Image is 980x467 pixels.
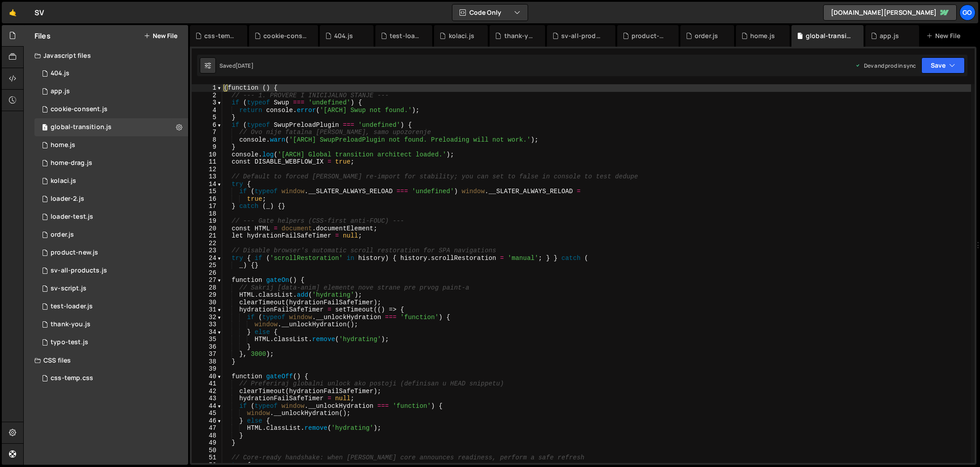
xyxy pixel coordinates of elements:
[192,232,222,240] div: 21
[192,262,222,269] div: 25
[390,31,421,40] div: test-loader.js
[34,369,188,387] div: 14248/38037.css
[51,374,93,382] div: css-temp.css
[823,4,957,21] a: [DOMAIN_NAME][PERSON_NAME]
[561,31,605,40] div: sv-all-products.js
[192,291,222,299] div: 29
[192,173,222,181] div: 13
[192,314,222,321] div: 32
[449,31,474,40] div: kolaci.js
[51,213,93,221] div: loader-test.js
[34,280,188,298] div: 14248/36561.js
[192,395,222,402] div: 43
[51,195,84,203] div: loader-2.js
[34,262,188,280] div: 14248/36682.js
[192,247,222,255] div: 23
[51,285,86,293] div: sv-script.js
[51,249,98,257] div: product-new.js
[34,82,188,100] div: 14248/38152.js
[34,190,188,208] div: 14248/42526.js
[34,65,188,82] div: 14248/46532.js
[34,333,188,351] div: 14248/43355.js
[192,343,222,351] div: 36
[51,267,107,275] div: sv-all-products.js
[192,321,222,329] div: 33
[855,62,916,69] div: Dev and prod in sync
[51,338,88,346] div: typo-test.js
[51,177,76,185] div: kolaci.js
[192,151,222,159] div: 10
[236,62,254,69] div: [DATE]
[192,129,222,136] div: 7
[192,380,222,388] div: 41
[192,158,222,166] div: 11
[806,31,853,40] div: global-transition.js
[51,141,75,149] div: home.js
[192,143,222,151] div: 9
[51,69,69,78] div: 404.js
[192,255,222,262] div: 24
[192,417,222,425] div: 46
[24,47,188,65] div: Javascript files
[263,31,307,40] div: cookie-consent.js
[880,31,899,40] div: app.js
[750,31,775,40] div: home.js
[192,217,222,225] div: 19
[192,84,222,92] div: 1
[192,306,222,314] div: 31
[192,373,222,381] div: 40
[192,329,222,336] div: 34
[34,244,188,262] div: 14248/39945.js
[2,2,24,23] a: 🤙
[34,31,51,41] h2: Files
[51,303,93,311] div: test-loader.js
[51,159,92,167] div: home-drag.js
[192,195,222,203] div: 16
[192,166,222,173] div: 12
[452,4,528,21] button: Code Only
[192,410,222,417] div: 45
[34,136,188,154] div: 14248/38890.js
[334,31,353,40] div: 404.js
[42,125,47,132] span: 1
[24,351,188,369] div: CSS files
[504,31,534,40] div: thank-you.js
[959,4,976,21] a: go
[192,336,222,343] div: 35
[204,31,236,40] div: css-temp.css
[192,114,222,121] div: 5
[192,439,222,447] div: 49
[192,402,222,410] div: 44
[192,299,222,307] div: 30
[192,358,222,366] div: 38
[192,284,222,292] div: 28
[34,154,188,172] div: 14248/40457.js
[192,99,222,107] div: 3
[51,105,107,113] div: cookie-consent.js
[192,181,222,188] div: 14
[695,31,718,40] div: order.js
[192,203,222,210] div: 17
[34,316,188,333] div: 14248/42099.js
[632,31,668,40] div: product-new.js
[34,100,188,118] div: 14248/46958.js
[34,298,188,316] div: 14248/46529.js
[51,231,74,239] div: order.js
[192,121,222,129] div: 6
[34,226,188,244] div: 14248/41299.js
[192,350,222,358] div: 37
[51,87,70,95] div: app.js
[51,320,90,329] div: thank-you.js
[192,225,222,233] div: 20
[192,365,222,373] div: 39
[192,388,222,395] div: 42
[144,32,177,39] button: New File
[192,107,222,114] div: 4
[192,136,222,144] div: 8
[34,172,188,190] div: 14248/45841.js
[192,240,222,247] div: 22
[192,269,222,277] div: 26
[34,118,188,136] div: 14248/41685.js
[192,424,222,432] div: 47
